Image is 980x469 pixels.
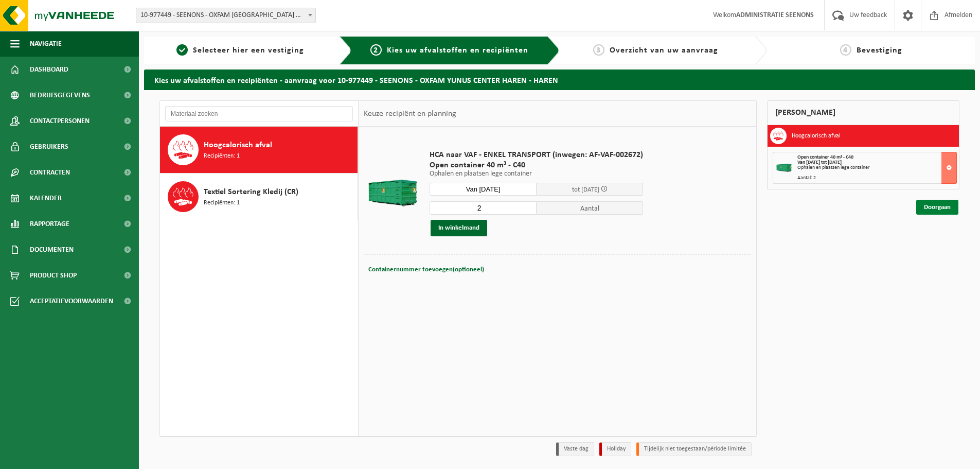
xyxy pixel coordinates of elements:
span: 3 [593,44,604,56]
input: Selecteer datum [430,183,537,196]
span: Overzicht van uw aanvraag [610,46,718,55]
button: Hoogcalorisch afval Recipiënten: 1 [160,127,358,173]
span: Documenten [30,237,74,263]
span: 4 [840,44,851,56]
span: 1 [176,44,188,56]
span: 10-977449 - SEENONS - OXFAM YUNUS CENTER HAREN - HAREN [136,8,316,23]
span: Recipiënten: 1 [204,198,240,208]
li: Tijdelijk niet toegestaan/période limitée [636,442,752,456]
span: Contactpersonen [30,108,90,134]
span: Aantal [537,201,644,215]
span: Open container 40 m³ - C40 [430,160,643,170]
span: Kalender [30,185,62,211]
span: Contracten [30,160,70,185]
li: Holiday [599,442,631,456]
a: Doorgaan [916,200,958,215]
span: Selecteer hier een vestiging [193,46,304,55]
div: Aantal: 2 [797,176,956,181]
span: HCA naar VAF - ENKEL TRANSPORT (inwegen: AF-VAF-002672) [430,150,643,160]
button: Containernummer toevoegen(optioneel) [367,263,485,277]
input: Materiaal zoeken [165,106,353,121]
div: Ophalen en plaatsen lege container [797,165,956,170]
span: Product Shop [30,263,77,288]
strong: ADMINISTRATIE SEENONS [736,11,814,19]
span: Containernummer toevoegen(optioneel) [368,266,484,273]
button: In winkelmand [431,220,487,236]
span: tot [DATE] [572,186,599,193]
span: Textiel Sortering Kledij (CR) [204,186,298,198]
button: Textiel Sortering Kledij (CR) Recipiënten: 1 [160,173,358,220]
span: Rapportage [30,211,69,237]
span: Open container 40 m³ - C40 [797,154,853,160]
div: Keuze recipiënt en planning [359,101,461,127]
li: Vaste dag [556,442,594,456]
span: 10-977449 - SEENONS - OXFAM YUNUS CENTER HAREN - HAREN [136,8,315,23]
span: Gebruikers [30,134,68,160]
h3: Hoogcalorisch afval [792,128,841,144]
a: 1Selecteer hier een vestiging [149,44,331,57]
span: Kies uw afvalstoffen en recipiënten [387,46,528,55]
span: Recipiënten: 1 [204,151,240,161]
strong: Van [DATE] tot [DATE] [797,160,842,165]
span: Bevestiging [857,46,902,55]
span: 2 [370,44,382,56]
h2: Kies uw afvalstoffen en recipiënten - aanvraag voor 10-977449 - SEENONS - OXFAM YUNUS CENTER HARE... [144,70,975,90]
span: Acceptatievoorwaarden [30,288,113,314]
span: Dashboard [30,57,68,82]
span: Navigatie [30,31,62,57]
p: Ophalen en plaatsen lege container [430,170,643,178]
span: Hoogcalorisch afval [204,139,272,151]
div: [PERSON_NAME] [767,100,959,125]
span: Bedrijfsgegevens [30,82,90,108]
